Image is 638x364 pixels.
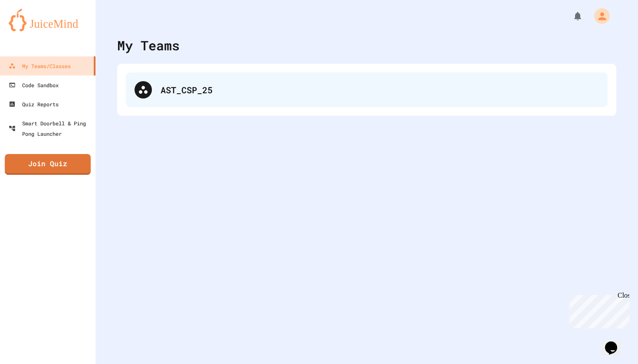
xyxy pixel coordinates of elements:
div: Smart Doorbell & Ping Pong Launcher [9,118,92,139]
div: AST_CSP_25 [161,83,599,96]
div: My Teams [117,36,180,55]
img: logo-orange.svg [9,9,87,31]
div: My Notifications [556,9,585,23]
div: My Teams/Classes [9,61,71,71]
div: Code Sandbox [9,80,59,90]
div: Quiz Reports [9,99,59,109]
iframe: chat widget [566,292,629,328]
div: AST_CSP_25 [126,72,608,107]
div: Chat with us now!Close [3,3,60,55]
iframe: chat widget [602,329,629,355]
a: Join Quiz [5,154,91,175]
div: My Account [585,6,612,26]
